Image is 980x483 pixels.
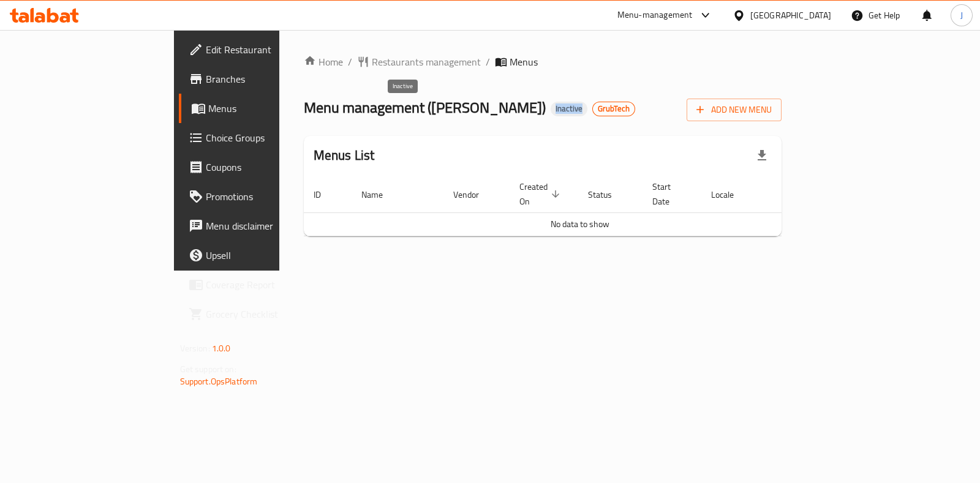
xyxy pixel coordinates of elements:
[519,179,563,209] span: Created On
[687,99,782,121] button: Add New Menu
[179,211,337,241] a: Menu disclaimer
[206,189,328,204] span: Promotions
[750,9,831,22] div: [GEOGRAPHIC_DATA]
[588,187,628,202] span: Status
[179,299,337,329] a: Grocery Checklist
[617,8,693,23] div: Menu-management
[372,54,481,69] span: Restaurants management
[304,94,546,121] span: Menu management ( [PERSON_NAME] )
[960,9,963,22] span: J
[361,187,399,202] span: Name
[212,340,231,356] span: 1.0.0
[206,219,328,233] span: Menu disclaimer
[486,54,490,69] li: /
[510,54,538,69] span: Menus
[314,187,337,202] span: ID
[179,123,337,152] a: Choice Groups
[206,42,328,57] span: Edit Restaurant
[206,248,328,263] span: Upsell
[179,152,337,182] a: Coupons
[180,361,236,377] span: Get support on:
[179,35,337,64] a: Edit Restaurant
[304,54,782,69] nav: breadcrumb
[179,182,337,211] a: Promotions
[551,216,609,232] span: No data to show
[304,176,856,236] table: enhanced table
[206,160,328,174] span: Coupons
[314,146,375,165] h2: Menus List
[357,54,481,69] a: Restaurants management
[206,130,328,145] span: Choice Groups
[551,103,587,114] span: Inactive
[180,373,258,389] a: Support.OpsPlatform
[652,179,687,209] span: Start Date
[179,94,337,123] a: Menus
[206,307,328,321] span: Grocery Checklist
[180,340,210,356] span: Version:
[453,187,495,202] span: Vendor
[747,141,777,170] div: Export file
[764,176,856,213] th: Actions
[348,54,352,69] li: /
[179,241,337,270] a: Upsell
[206,277,328,292] span: Coverage Report
[179,64,337,94] a: Branches
[206,72,328,86] span: Branches
[208,101,328,116] span: Menus
[593,103,635,114] span: GrubTech
[696,102,772,118] span: Add New Menu
[179,270,337,299] a: Coverage Report
[711,187,750,202] span: Locale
